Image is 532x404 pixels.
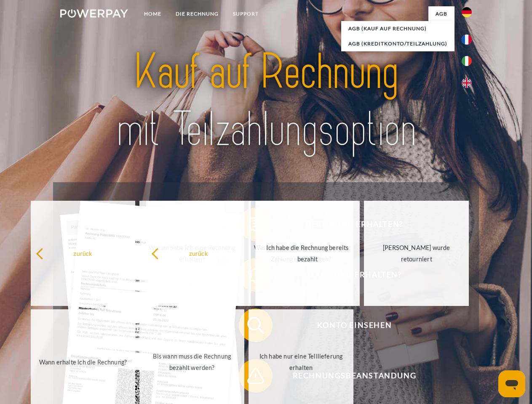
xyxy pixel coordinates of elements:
a: SUPPORT [226,6,266,21]
img: title-powerpay_de.svg [80,40,452,161]
a: agb [428,6,454,21]
img: logo-powerpay-white.svg [60,9,128,18]
div: Ich habe die Rechnung bereits bezahlt [260,242,355,265]
a: AGB (Kauf auf Rechnung) [341,21,454,36]
div: zurück [36,247,131,259]
iframe: Schaltfläche zum Öffnen des Messaging-Fensters [498,370,525,397]
img: fr [462,35,472,45]
div: Wann erhalte ich die Rechnung? [36,356,131,367]
a: Home [137,6,168,21]
div: zurück [151,247,246,259]
img: de [462,7,472,17]
div: Bis wann muss die Rechnung bezahlt werden? [144,351,239,373]
a: DIE RECHNUNG [168,6,226,21]
a: AGB (Kreditkonto/Teilzahlung) [341,36,454,51]
img: it [462,56,472,66]
div: Ich habe nur eine Teillieferung erhalten [254,351,348,373]
img: en [462,78,472,88]
div: [PERSON_NAME] wurde retourniert [369,242,464,265]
